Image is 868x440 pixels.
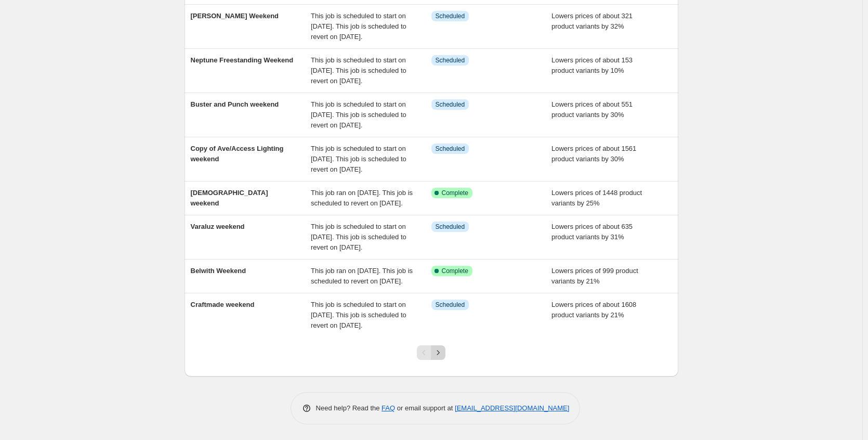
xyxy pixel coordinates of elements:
span: Buster and Punch weekend [191,100,279,108]
span: Lowers prices of 1448 product variants by 25% [551,189,642,207]
span: This job ran on [DATE]. This job is scheduled to revert on [DATE]. [311,267,413,285]
span: Lowers prices of about 551 product variants by 30% [551,100,633,119]
span: This job is scheduled to start on [DATE]. This job is scheduled to revert on [DATE]. [311,56,406,85]
span: This job is scheduled to start on [DATE]. This job is scheduled to revert on [DATE]. [311,223,406,251]
span: This job is scheduled to start on [DATE]. This job is scheduled to revert on [DATE]. [311,145,406,173]
span: This job is scheduled to start on [DATE]. This job is scheduled to revert on [DATE]. [311,301,406,329]
span: Varaluz weekend [191,223,245,230]
span: Lowers prices of about 1561 product variants by 30% [551,145,636,163]
span: [PERSON_NAME] Weekend [191,12,279,20]
span: Lowers prices of about 635 product variants by 31% [551,223,633,241]
span: or email support at [395,404,455,412]
span: This job is scheduled to start on [DATE]. This job is scheduled to revert on [DATE]. [311,12,406,41]
button: Next [431,345,445,360]
nav: Pagination [417,345,445,360]
span: Copy of Ave/Access Lighting weekend [191,145,284,163]
span: Scheduled [436,301,465,309]
a: [EMAIL_ADDRESS][DOMAIN_NAME] [455,404,569,412]
span: Scheduled [436,223,465,231]
span: This job ran on [DATE]. This job is scheduled to revert on [DATE]. [311,189,413,207]
span: Craftmade weekend [191,301,255,308]
span: [DEMOGRAPHIC_DATA] weekend [191,189,268,207]
a: FAQ [382,404,395,412]
span: Scheduled [436,100,465,109]
span: Belwith Weekend [191,267,246,275]
span: Neptune Freestanding Weekend [191,56,294,64]
span: Scheduled [436,56,465,64]
span: This job is scheduled to start on [DATE]. This job is scheduled to revert on [DATE]. [311,100,406,129]
span: Lowers prices of about 1608 product variants by 21% [551,301,636,319]
span: Scheduled [436,12,465,20]
span: Complete [442,189,468,197]
span: Lowers prices of 999 product variants by 21% [551,267,638,285]
span: Lowers prices of about 153 product variants by 10% [551,56,633,74]
span: Lowers prices of about 321 product variants by 32% [551,12,633,30]
span: Need help? Read the [316,404,382,412]
span: Scheduled [436,145,465,153]
span: Complete [442,267,468,275]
